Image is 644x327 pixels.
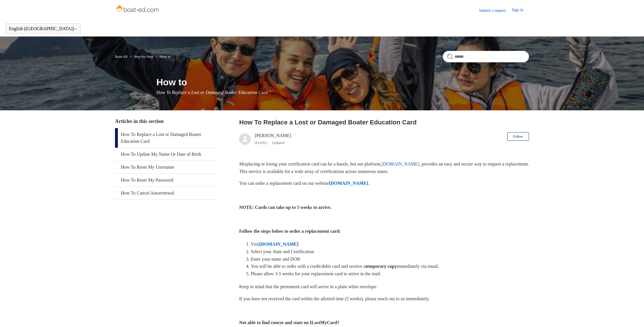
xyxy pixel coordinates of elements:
span: Keep in mind that the permanent card will arrive in a plain white envelope. [239,284,377,289]
span: You will be able to order with a credit/debit card and receive a immediately via email. [251,264,439,269]
li: Updated [272,141,284,145]
a: How To Reset My Username [115,161,218,174]
time: 04/08/2025, 09:48 [255,141,267,145]
li: How to [154,54,170,59]
span: Please allow 3-5 weeks for your replacement card to arrive in the mail. [251,271,381,276]
span: Visit [251,242,259,247]
li: Boat-Ed [115,54,129,59]
span: . [368,181,369,186]
a: [DOMAIN_NAME] [329,181,368,186]
strong: Follow the steps below to order a replacement card: [239,229,341,234]
span: If you have not received the card within the allotted time (5 weeks), please reach out to us imme... [239,296,430,301]
span: You can order a replacement card on our website [239,181,329,186]
a: [DOMAIN_NAME] [259,242,298,247]
span: Enter your name and DOB [251,257,300,261]
strong: NOTE: Cards can take up to 5 weeks to arrive. [239,205,331,210]
h2: How To Replace a Lost or Damaged Boater Education Card [239,118,529,127]
a: [DOMAIN_NAME] [382,161,419,166]
a: How To Cancel Autorenewal [115,187,218,199]
button: English ([GEOGRAPHIC_DATA]) [9,26,78,31]
img: Boat-Ed Help Center home page [115,3,161,15]
h1: How to [156,75,529,89]
button: Follow Article [507,132,529,141]
a: Step-by-Step [134,54,153,59]
a: Submit a request [479,7,512,14]
div: [PERSON_NAME] [255,132,291,146]
a: How To Update My Name Or Date of Birth [115,148,218,161]
a: How to [160,54,171,59]
li: Step-by-Step [129,54,154,59]
span: Select your State and Certification [251,249,314,254]
strong: temporary copy [365,264,397,269]
a: Sign in [512,7,529,14]
span: Articles in this section [115,118,164,124]
a: Boat-Ed [115,54,127,59]
p: Misplacing or losing your certification card can be a hassle, but our platform, , provides an eas... [239,160,529,175]
span: How To Replace a Lost or Damaged Boater Education Card [156,90,268,95]
div: Live chat [625,308,640,323]
input: Search [443,51,529,62]
a: How To Replace a Lost or Damaged Boater Education Card [115,128,218,148]
strong: Not able to find course and state on ILostMyCard? [239,320,339,325]
a: How To Reset My Password [115,174,218,186]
